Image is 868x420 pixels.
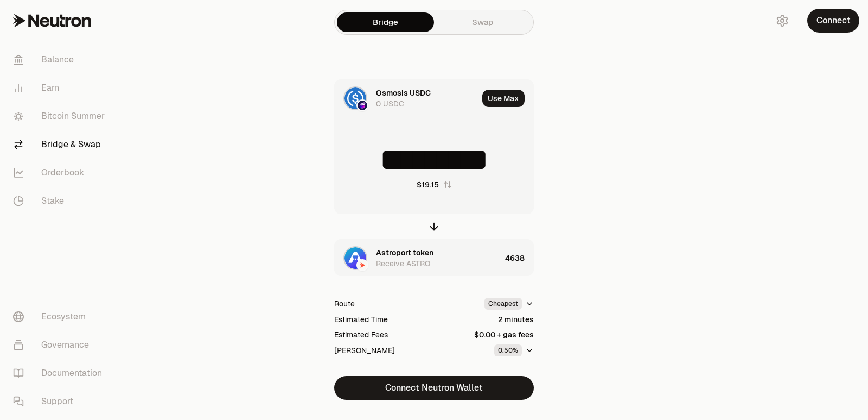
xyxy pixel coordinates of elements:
div: Route [334,298,355,309]
a: Stake [4,187,117,215]
div: $0.00 + gas fees [474,329,534,340]
div: 0.50% [494,344,522,356]
div: 2 minutes [498,314,534,325]
a: Ecosystem [4,303,117,331]
a: Bridge & Swap [4,130,117,159]
a: Balance [4,46,117,74]
div: USDC LogoOsmosis LogoOsmosis USDC0 USDC [335,80,478,117]
div: Cheapest [484,298,522,310]
div: [PERSON_NAME] [334,345,395,356]
button: Connect Neutron Wallet [334,376,534,400]
img: Neutron Logo [358,260,367,270]
a: Governance [4,331,117,359]
img: Osmosis Logo [358,101,367,110]
div: Receive ASTRO [376,258,430,269]
div: Estimated Fees [334,329,388,340]
a: Bitcoin Summer [4,102,117,130]
div: ASTRO LogoNeutron LogoAstroport tokenReceive ASTRO [335,240,501,277]
a: Documentation [4,359,117,387]
a: Earn [4,74,117,102]
button: 0.50% [494,344,534,356]
a: Orderbook [4,159,117,187]
a: Support [4,387,117,416]
div: Astroport token [376,247,433,258]
div: 0 USDC [376,98,404,109]
div: $19.15 [417,179,439,190]
button: $19.15 [417,179,452,190]
a: Bridge [337,12,434,32]
div: Estimated Time [334,314,388,325]
div: Osmosis USDC [376,87,431,98]
button: ASTRO LogoNeutron LogoAstroport tokenReceive ASTRO4638 [335,240,533,277]
div: 4638 [505,240,533,277]
a: Swap [434,12,531,32]
button: Cheapest [484,298,534,310]
button: Connect [807,9,859,33]
button: Use Max [482,90,525,107]
img: USDC Logo [344,87,366,109]
img: ASTRO Logo [344,247,366,269]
